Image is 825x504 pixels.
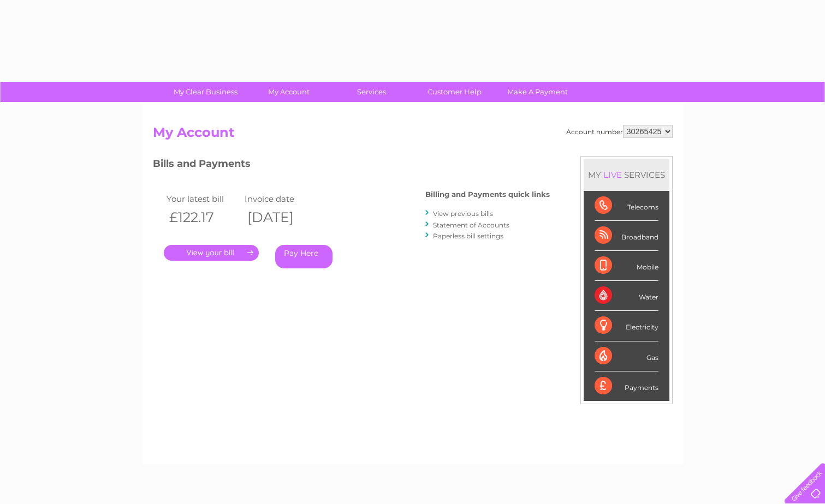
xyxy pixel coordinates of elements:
[595,251,658,281] div: Mobile
[409,82,500,102] a: Customer Help
[327,82,417,102] a: Services
[161,82,251,102] a: My Clear Business
[242,206,320,229] th: [DATE]
[566,125,673,138] div: Account number
[425,190,550,199] h4: Billing and Payments quick links
[153,125,673,146] h2: My Account
[153,156,550,175] h3: Bills and Payments
[492,82,583,102] a: Make A Payment
[595,281,658,311] div: Water
[433,232,503,240] a: Paperless bill settings
[275,245,333,268] a: Pay Here
[595,371,658,401] div: Payments
[595,341,658,371] div: Gas
[242,191,320,206] td: Invoice date
[595,221,658,251] div: Broadband
[433,221,509,229] a: Statement of Accounts
[584,159,669,190] div: MY SERVICES
[164,206,242,229] th: £122.17
[164,245,259,261] a: .
[601,170,624,180] div: LIVE
[244,82,334,102] a: My Account
[164,191,242,206] td: Your latest bill
[433,209,493,218] a: View previous bills
[595,191,658,221] div: Telecoms
[595,311,658,341] div: Electricity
